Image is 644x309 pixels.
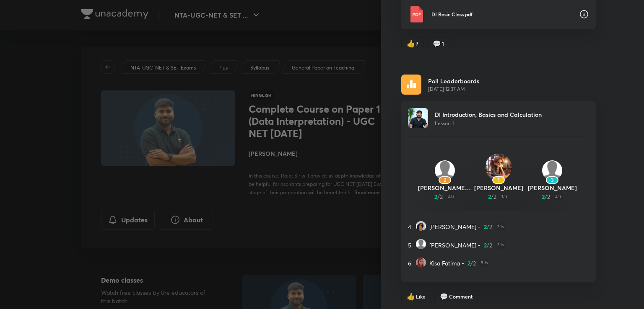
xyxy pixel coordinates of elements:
[416,40,418,47] span: 7
[479,259,489,268] span: 5.1s
[496,222,505,231] span: 3.1s
[428,77,479,85] p: Poll Leaderboards
[433,40,441,47] span: comment
[434,192,437,201] span: 2
[440,192,443,201] span: 2
[473,259,476,268] span: 2
[446,192,456,201] span: 2.1s
[407,293,415,300] span: like
[437,192,440,201] span: /
[487,222,489,231] span: /
[470,259,473,268] span: /
[440,293,448,300] span: comment
[435,110,542,119] p: DI Introduction, Basics and Calculation
[484,241,487,250] span: 2
[429,259,464,268] span: Kisa Fatima -
[442,40,444,47] span: 1
[484,222,487,231] span: 2
[408,241,413,250] span: 5.
[553,192,563,201] span: 2.1s
[435,160,455,180] img: Avatar
[407,40,415,47] span: like
[485,154,512,180] img: Avatar
[545,192,547,201] span: /
[487,241,489,250] span: /
[428,85,479,93] span: [DATE] 12:37 AM
[429,222,480,231] span: [PERSON_NAME] -
[408,6,425,23] img: Pdf
[408,108,428,128] img: Avatar
[431,10,572,18] p: DI Basic Class.pdf
[542,192,545,201] span: 2
[429,241,480,250] span: [PERSON_NAME] -
[416,257,426,268] img: Avatar
[408,222,413,231] span: 4.
[435,120,454,126] span: Lesson 1
[493,192,496,201] span: 2
[542,160,562,180] img: Avatar
[401,75,421,95] img: rescheduled
[488,192,491,201] span: 2
[491,192,493,201] span: /
[418,183,472,192] p: [PERSON_NAME] Sanajaoba
[408,259,413,268] span: 6.
[416,293,426,300] span: Like
[472,183,525,192] p: [PERSON_NAME]
[546,176,558,184] div: 3
[439,176,451,184] div: 2
[547,192,550,201] span: 2
[416,239,426,249] img: Avatar
[525,183,579,192] p: [PERSON_NAME]
[489,222,492,231] span: 2
[500,192,509,201] span: 1.1s
[467,259,470,268] span: 2
[492,176,505,184] div: 1
[496,241,505,250] span: 3.1s
[489,241,492,250] span: 2
[449,293,473,300] span: Comment
[416,221,426,231] img: Avatar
